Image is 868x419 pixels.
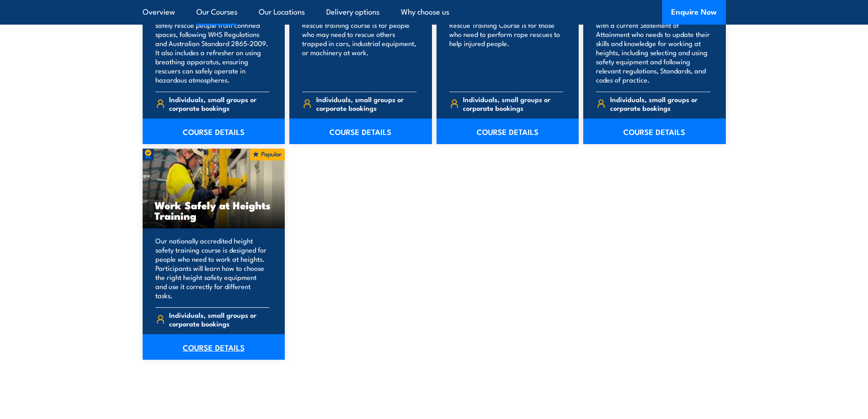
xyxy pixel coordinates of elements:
[316,95,416,112] span: Individuals, small groups or corporate bookings
[596,11,710,84] p: This refresher course is for anyone with a current Statement of Attainment who needs to update th...
[169,310,269,328] span: Individuals, small groups or corporate bookings
[143,119,285,144] a: COURSE DETAILS
[289,119,432,144] a: COURSE DETAILS
[143,334,285,360] a: COURSE DETAILS
[154,200,273,221] h3: Work Safely at Heights Training
[169,95,269,112] span: Individuals, small groups or corporate bookings
[610,95,710,112] span: Individuals, small groups or corporate bookings
[463,95,563,112] span: Individuals, small groups or corporate bookings
[155,236,270,300] p: Our nationally accredited height safety training course is designed for people who need to work a...
[449,11,564,84] p: Our nationally accredited Vertical Rescue Training Course is for those who need to perform rope r...
[302,11,416,84] p: Our nationally accredited Road Crash Rescue training course is for people who may need to rescue ...
[583,119,726,144] a: COURSE DETAILS
[437,119,579,144] a: COURSE DETAILS
[155,11,270,84] p: This course teaches your team how to safely rescue people from confined spaces, following WHS Reg...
